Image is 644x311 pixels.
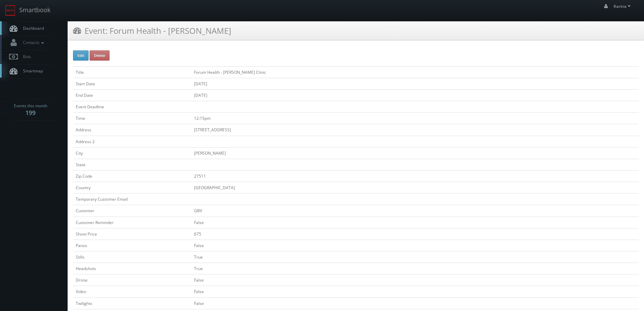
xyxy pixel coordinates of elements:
td: Time [73,113,191,124]
button: Delete [90,50,110,61]
span: Smartmap [20,68,43,74]
span: Dashboard [20,25,44,31]
img: smartbook-logo.png [5,5,16,16]
td: GBV [191,205,639,217]
td: 675 [191,228,639,240]
td: False [191,240,639,251]
td: Customer [73,205,191,217]
td: False [191,274,639,286]
td: Twilights [73,297,191,309]
td: Shoot Price [73,228,191,240]
td: True [191,263,639,274]
strong: 199 [25,109,35,117]
td: False [191,286,639,297]
td: Drone [73,274,191,286]
td: [DATE] [191,89,639,101]
td: Address [73,124,191,136]
td: 27511 [191,170,639,182]
td: True [191,251,639,263]
td: Start Date [73,78,191,89]
td: False [191,217,639,228]
td: Event Deadline [73,101,191,113]
td: State [73,159,191,170]
td: Country [73,182,191,194]
span: Events this month [14,103,47,109]
td: End Date [73,89,191,101]
td: Temporary Customer Email [73,194,191,205]
span: Contacts [20,40,46,45]
td: City [73,147,191,159]
span: Bids [20,54,31,60]
td: Stills [73,251,191,263]
td: Customer Reminder [73,217,191,228]
span: Karina [614,3,633,9]
td: 12:15pm [191,113,639,124]
td: Address 2 [73,136,191,147]
td: Video [73,286,191,297]
td: [PERSON_NAME] [191,147,639,159]
td: Title [73,66,191,78]
td: Zip Code [73,170,191,182]
td: False [191,297,639,309]
td: [DATE] [191,78,639,89]
td: Headshots [73,263,191,274]
button: Edit [73,50,89,61]
td: [STREET_ADDRESS] [191,124,639,136]
td: [GEOGRAPHIC_DATA] [191,182,639,194]
h3: Event: Forum Health - [PERSON_NAME] [73,25,231,37]
td: Forum Health - [PERSON_NAME] Clinic [191,66,639,78]
td: Panos [73,240,191,251]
